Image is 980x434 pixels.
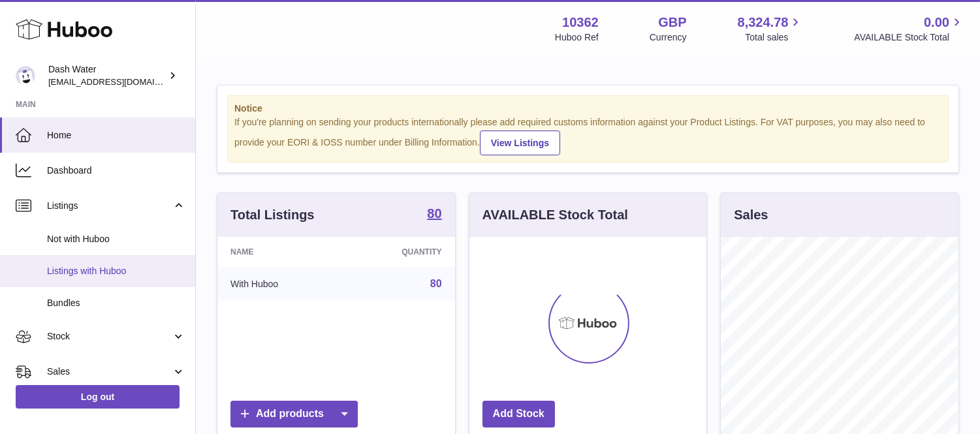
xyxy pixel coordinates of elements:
[16,385,180,409] a: Log out
[217,237,343,267] th: Name
[427,207,441,220] strong: 80
[738,14,789,31] span: 8,324.78
[924,14,949,31] span: 0.00
[854,14,964,44] a: 0.00 AVAILABLE Stock Total
[47,265,185,277] span: Listings with Huboo
[234,116,941,155] div: If you're planning on sending your products internationally please add required customs informati...
[480,131,560,155] a: View Listings
[47,129,185,142] span: Home
[47,365,172,378] span: Sales
[16,66,35,85] img: internalAdmin-10362@internal.huboo.com
[47,330,172,343] span: Stock
[738,14,804,44] a: 8,324.78 Total sales
[658,14,686,31] strong: GBP
[48,63,166,88] div: Dash Water
[734,206,768,224] h3: Sales
[48,76,192,87] span: [EMAIL_ADDRESS][DOMAIN_NAME]
[234,102,941,115] strong: Notice
[427,207,441,223] a: 80
[47,233,185,245] span: Not with Huboo
[343,237,455,267] th: Quantity
[217,267,343,301] td: With Huboo
[47,297,185,309] span: Bundles
[430,278,442,289] a: 80
[47,200,172,212] span: Listings
[482,401,555,427] a: Add Stock
[650,31,687,44] div: Currency
[745,31,803,44] span: Total sales
[230,206,315,224] h3: Total Listings
[482,206,628,224] h3: AVAILABLE Stock Total
[555,31,599,44] div: Huboo Ref
[854,31,964,44] span: AVAILABLE Stock Total
[562,14,599,31] strong: 10362
[47,164,185,177] span: Dashboard
[230,401,358,427] a: Add products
